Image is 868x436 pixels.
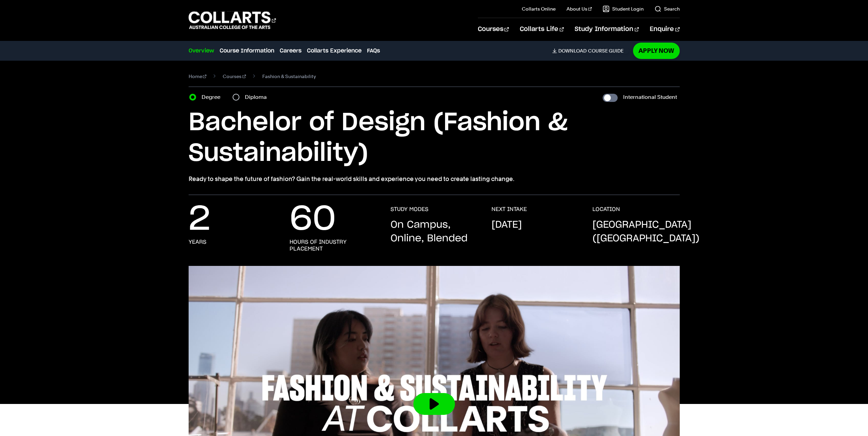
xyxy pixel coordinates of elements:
[189,72,207,81] a: Home
[189,107,680,169] h1: Bachelor of Design (Fashion & Sustainability)
[558,48,587,54] span: Download
[280,47,301,55] a: Careers
[391,206,428,213] h3: STUDY MODES
[478,18,509,41] a: Courses
[522,5,556,12] a: Collarts Online
[290,239,377,252] h3: hours of industry placement
[189,239,206,245] h3: years
[491,206,527,213] h3: NEXT INTAKE
[307,47,362,55] a: Collarts Experience
[567,5,592,12] a: About Us
[650,18,679,41] a: Enquire
[290,206,336,233] p: 60
[592,218,700,245] p: [GEOGRAPHIC_DATA] ([GEOGRAPHIC_DATA])
[633,43,680,59] a: Apply Now
[520,18,564,41] a: Collarts Life
[603,5,644,12] a: Student Login
[189,174,680,184] p: Ready to shape the future of fashion? Gain the real-world skills and experience you need to creat...
[552,48,629,54] a: DownloadCourse Guide
[367,47,380,55] a: FAQs
[189,47,214,55] a: Overview
[189,206,210,233] p: 2
[592,206,620,213] h3: LOCATION
[202,92,224,102] label: Degree
[220,47,274,55] a: Course Information
[262,72,316,81] span: Fashion & Sustainability
[491,218,522,232] p: [DATE]
[245,92,271,102] label: Diploma
[223,72,246,81] a: Courses
[654,5,680,12] a: Search
[391,218,478,245] p: On Campus, Online, Blended
[189,11,276,30] div: Go to homepage
[623,92,677,102] label: International Student
[575,18,639,41] a: Study Information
